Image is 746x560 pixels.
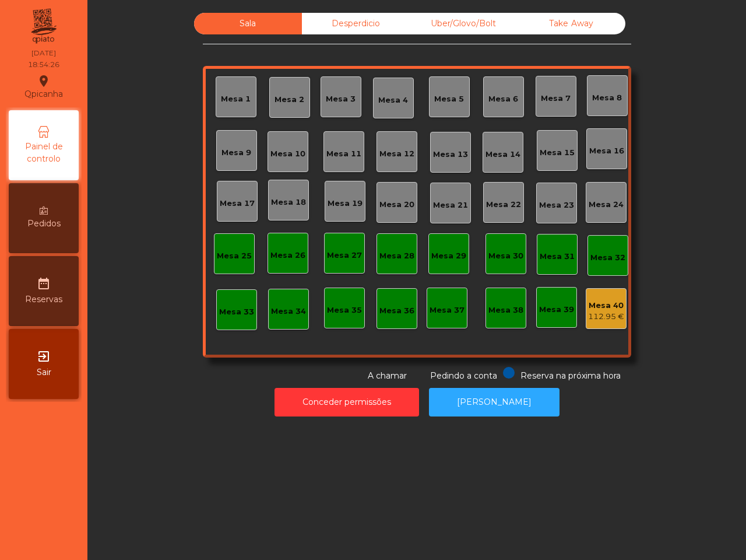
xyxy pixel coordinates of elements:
[588,300,624,311] div: Mesa 40
[368,370,407,381] span: A chamar
[540,147,575,159] div: Mesa 15
[327,250,362,261] div: Mesa 27
[589,199,624,211] div: Mesa 24
[592,92,622,104] div: Mesa 8
[379,199,414,211] div: Mesa 20
[379,305,414,317] div: Mesa 36
[590,252,625,264] div: Mesa 32
[275,94,304,106] div: Mesa 2
[486,199,521,211] div: Mesa 22
[326,93,356,105] div: Mesa 3
[327,304,362,316] div: Mesa 35
[541,93,571,104] div: Mesa 7
[518,13,625,34] div: Take Away
[589,145,624,157] div: Mesa 16
[217,250,252,262] div: Mesa 25
[37,276,51,290] i: date_range
[488,93,518,105] div: Mesa 6
[275,388,419,416] button: Conceder permissões
[429,388,559,416] button: [PERSON_NAME]
[328,198,363,209] div: Mesa 19
[12,141,76,165] span: Painel de controlo
[221,147,251,159] div: Mesa 9
[431,250,466,262] div: Mesa 29
[430,304,465,316] div: Mesa 37
[25,293,62,306] span: Reservas
[31,48,56,58] div: [DATE]
[27,218,61,230] span: Pedidos
[221,93,251,105] div: Mesa 1
[539,199,574,211] div: Mesa 23
[270,148,305,160] div: Mesa 10
[219,306,254,318] div: Mesa 33
[378,94,408,106] div: Mesa 4
[37,74,51,88] i: location_on
[379,148,414,160] div: Mesa 12
[588,311,624,323] div: 112.95 €
[488,250,523,262] div: Mesa 30
[271,306,306,317] div: Mesa 34
[488,304,523,316] div: Mesa 38
[430,370,497,381] span: Pedindo a conta
[271,197,306,208] div: Mesa 18
[270,250,305,261] div: Mesa 26
[24,72,63,101] div: Qpicanha
[326,148,361,160] div: Mesa 11
[29,6,58,47] img: qpiato
[28,60,59,70] div: 18:54:26
[520,370,621,381] span: Reserva na próxima hora
[540,251,575,262] div: Mesa 31
[194,13,302,34] div: Sala
[434,93,464,105] div: Mesa 5
[410,13,518,34] div: Uber/Glovo/Bolt
[220,198,255,209] div: Mesa 17
[37,366,51,379] span: Sair
[433,199,468,211] div: Mesa 21
[302,13,410,34] div: Desperdicio
[485,149,520,160] div: Mesa 14
[379,250,414,262] div: Mesa 28
[539,304,574,316] div: Mesa 39
[37,349,51,363] i: exit_to_app
[433,149,468,160] div: Mesa 13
